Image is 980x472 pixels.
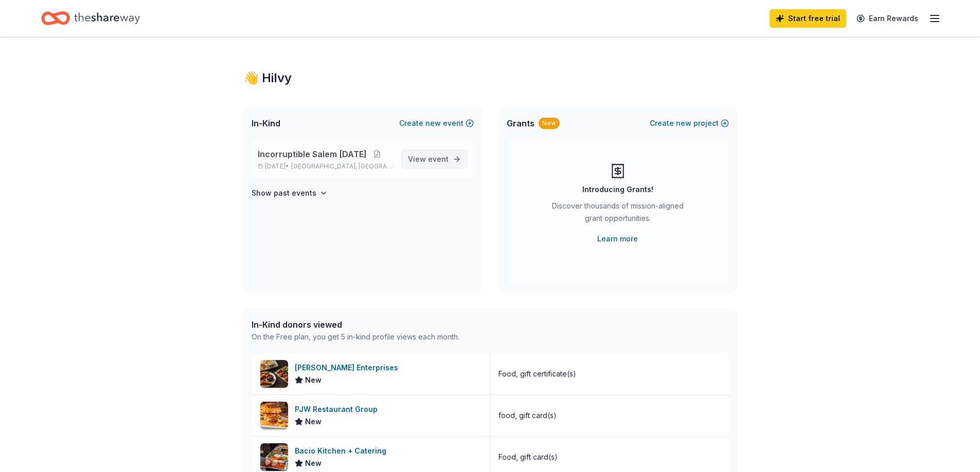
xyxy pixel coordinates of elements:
a: View event [401,150,468,168]
span: [GEOGRAPHIC_DATA], [GEOGRAPHIC_DATA] [291,162,393,171]
a: Start free trial [770,9,846,28]
div: Food, gift card(s) [498,451,558,463]
div: food, gift card(s) [498,409,557,422]
span: new [676,117,691,129]
span: Incorruptible Salem [DATE] [258,148,367,160]
span: Grants [507,117,534,129]
div: 👋 Hi Ivy [243,70,737,86]
div: In-Kind donors viewed [252,318,459,331]
img: Image for Bacio Kitchen + Catering [260,443,288,471]
div: Discover thousands of mission-aligned grant opportunities. [548,200,688,229]
span: New [305,416,322,428]
img: Image for Doherty Enterprises [260,360,288,388]
div: Introducing Grants! [582,183,653,196]
a: Earn Rewards [850,9,924,28]
div: Food, gift certificate(s) [498,368,576,380]
button: Show past events [252,187,328,199]
div: [PERSON_NAME] Enterprises [295,362,402,374]
a: Learn more [597,233,638,245]
button: Createnewevent [399,117,474,129]
span: new [425,117,441,129]
img: Image for PJW Restaurant Group [260,402,288,429]
div: New [539,118,560,129]
span: View [408,153,449,165]
div: PJW Restaurant Group [295,403,382,416]
h4: Show past events [252,187,316,199]
span: New [305,457,322,469]
div: Bacio Kitchen + Catering [295,445,390,457]
span: In-Kind [252,117,280,129]
div: On the Free plan, you get 5 in-kind profile views each month. [252,331,459,343]
button: Createnewproject [650,117,729,129]
a: Home [41,6,140,30]
span: event [428,155,449,163]
p: [DATE] • [258,162,393,171]
span: New [305,374,322,386]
